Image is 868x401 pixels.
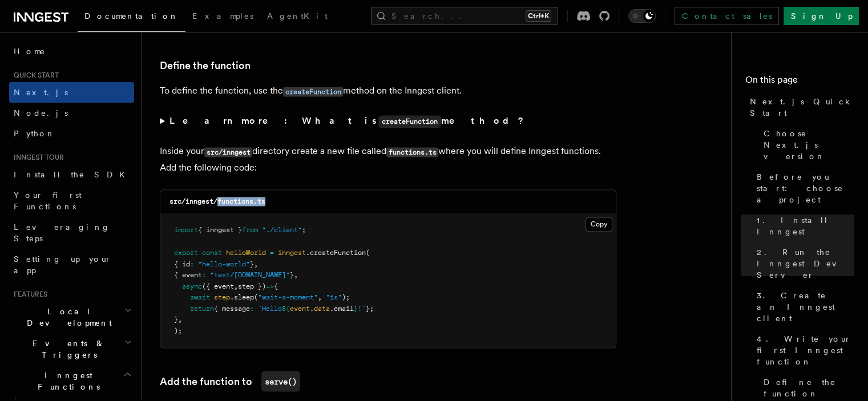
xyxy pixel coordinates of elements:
button: Local Development [9,301,134,333]
a: Contact sales [675,7,779,25]
a: 1. Install Inngest [752,210,854,242]
span: "1s" [326,293,342,301]
code: src/inngest/functions.ts [169,197,265,205]
span: async [182,282,202,290]
p: Inside your directory create a new file called where you will define Inngest functions. Add the f... [160,143,616,176]
a: 2. Run the Inngest Dev Server [752,242,854,285]
span: Install the SDK [14,170,132,179]
a: Before you start: choose a project [752,167,854,210]
span: const [202,248,222,256]
span: Your first Functions [14,191,82,211]
a: Next.js [9,82,134,103]
p: To define the function, use the method on the Inngest client. [160,83,616,99]
button: Copy [586,217,612,232]
span: Setting up your app [14,254,112,275]
span: "hello-world" [198,260,250,268]
span: Home [14,46,46,57]
span: ; [302,226,306,234]
a: Documentation [78,3,185,32]
span: .email [330,304,354,312]
span: "wait-a-moment" [258,293,318,301]
a: Python [9,123,134,144]
span: } [174,315,178,323]
span: Quick start [9,71,59,80]
span: Events & Triggers [9,338,124,361]
span: , [254,260,258,268]
span: Node.js [14,108,68,118]
span: ({ event [202,282,234,290]
span: : [250,304,254,312]
span: Leveraging Steps [14,222,110,243]
span: export [174,248,198,256]
span: ); [342,293,350,301]
span: !` [358,304,366,312]
a: Home [9,41,134,62]
strong: Learn more: What is method? [169,115,526,126]
a: 4. Write your first Inngest function [752,329,854,372]
span: ( [366,248,370,256]
span: 1. Install Inngest [757,214,854,237]
code: functions.ts [386,147,438,157]
a: AgentKit [260,3,334,31]
span: . [310,304,314,312]
span: { [274,282,278,290]
span: : [190,260,194,268]
span: = [270,248,274,256]
span: Before you start: choose a project [757,171,854,205]
span: .sleep [230,293,254,301]
span: Local Development [9,306,124,329]
span: { id [174,260,190,268]
span: Define the function [764,376,854,399]
button: Toggle dark mode [628,9,656,23]
code: createFunction [283,87,343,96]
span: } [290,270,294,278]
span: : [202,270,206,278]
span: "test/[DOMAIN_NAME]" [210,270,290,278]
span: } [250,260,254,268]
span: ( [254,293,258,301]
a: Choose Next.js version [759,123,854,167]
code: createFunction [378,115,441,128]
span: helloWorld [226,248,266,256]
span: data [314,304,330,312]
span: , [294,270,298,278]
span: Python [14,129,55,138]
span: from [242,226,258,234]
code: src/inngest [204,147,252,157]
span: , [178,315,182,323]
span: step [214,293,230,301]
span: }; [366,304,374,312]
h4: On this page [745,73,854,91]
span: 2. Run the Inngest Dev Server [757,246,854,281]
a: createFunction [283,85,343,96]
a: Your first Functions [9,185,134,217]
span: event [290,304,310,312]
span: Documentation [84,11,179,21]
kbd: Ctrl+K [526,10,551,22]
a: Sign Up [784,7,859,25]
span: inngest [278,248,306,256]
a: Leveraging Steps [9,217,134,249]
a: Add the function toserve() [160,371,300,391]
span: "./client" [262,226,302,234]
span: { inngest } [198,226,242,234]
span: .createFunction [306,248,366,256]
span: { event [174,270,202,278]
a: 3. Create an Inngest client [752,285,854,329]
span: return [190,304,214,312]
span: import [174,226,198,234]
button: Search...Ctrl+K [371,7,558,25]
a: Next.js Quick Start [745,91,854,123]
summary: Learn more: What iscreateFunctionmethod? [160,113,616,129]
a: Examples [185,3,260,31]
a: Node.js [9,103,134,123]
span: => [266,282,274,290]
span: ${ [282,304,290,312]
span: Choose Next.js version [764,128,854,162]
span: Next.js Quick Start [750,96,854,119]
a: Define the function [160,58,251,74]
span: { message [214,304,250,312]
span: Features [9,290,47,299]
span: `Hello [258,304,282,312]
span: await [190,293,210,301]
